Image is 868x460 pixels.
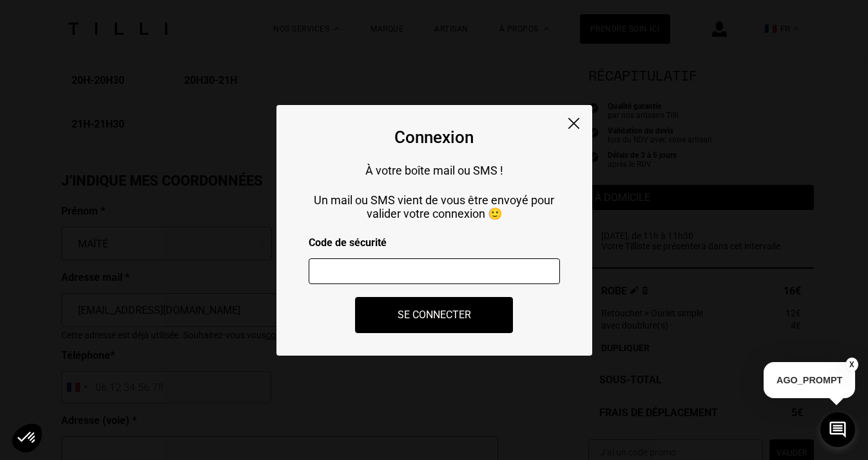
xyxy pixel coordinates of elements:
[309,193,560,220] p: Un mail ou SMS vient de vous être envoyé pour valider votre connexion 🙂
[845,358,858,372] button: X
[309,236,560,249] p: Code de sécurité
[355,297,513,333] button: Se connecter
[764,362,855,398] p: AGO_PROMPT
[568,118,579,129] img: close
[394,128,474,147] div: Connexion
[309,164,560,177] p: À votre boîte mail ou SMS !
